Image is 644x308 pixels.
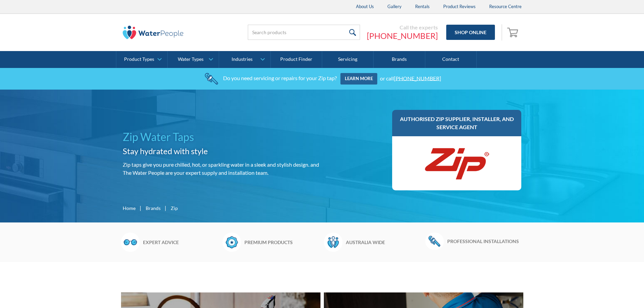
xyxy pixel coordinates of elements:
[447,238,523,245] h6: Professional installations
[219,51,270,68] a: Industries
[123,26,184,39] img: The Water People
[367,31,438,41] a: [PHONE_NUMBER]
[505,24,522,41] a: Open empty cart
[123,205,136,212] a: Home
[244,239,320,246] h6: Premium products
[223,75,337,81] div: Do you need servicing or repairs for your Zip tap?
[324,233,342,252] img: Waterpeople Symbol
[367,24,438,31] div: Call the experts
[139,204,142,212] div: |
[168,51,219,68] a: Water Types
[399,115,515,131] h3: Authorised Zip supplier, installer, and service agent
[423,143,491,184] img: Zip
[507,27,520,38] img: shopping cart
[178,56,204,62] div: Water Types
[171,205,178,212] div: Zip
[222,233,241,252] img: Badge
[374,51,425,68] a: Brands
[248,25,360,40] input: Search products
[124,56,154,62] div: Product Types
[271,51,322,68] a: Product Finder
[346,239,422,246] h6: Australia wide
[146,205,161,212] a: Brands
[425,51,477,68] a: Contact
[446,25,495,40] a: Shop Online
[116,51,167,68] a: Product Types
[425,233,444,250] img: Wrench
[143,239,219,246] h6: Expert advice
[322,51,374,68] a: Servicing
[394,75,441,81] a: [PHONE_NUMBER]
[123,129,319,145] h1: Zip Water Taps
[232,56,253,62] div: Industries
[164,204,167,212] div: |
[123,161,319,177] p: Zip taps give you pure chilled, hot, or sparkling water in a sleek and stylish design. and The Wa...
[123,145,319,157] h2: Stay hydrated with style
[121,233,140,252] img: Glasses
[340,73,377,85] a: Learn more
[380,75,441,81] div: or call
